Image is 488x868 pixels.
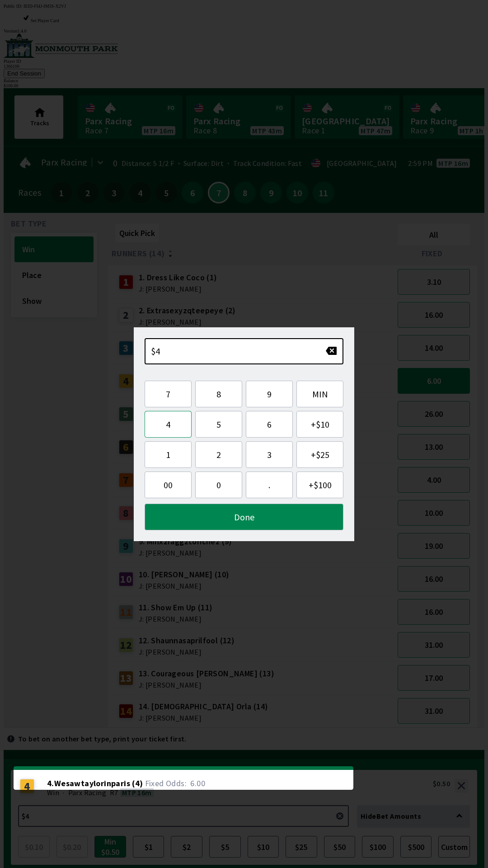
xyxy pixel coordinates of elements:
button: 8 [195,381,242,407]
button: +$100 [296,472,343,498]
button: 0 [195,472,242,498]
span: . [253,479,285,491]
button: 4 [145,411,192,438]
button: +$10 [296,411,343,438]
button: 2 [195,441,242,468]
button: 7 [145,381,192,407]
span: 8 [203,388,235,400]
button: 5 [195,411,242,438]
button: 1 [145,441,192,468]
span: + $25 [304,449,336,460]
span: MIN [304,388,336,400]
button: . [246,472,293,498]
button: 3 [246,441,293,468]
button: MIN [296,381,343,407]
span: 2 [203,449,235,460]
span: 6 [253,419,285,430]
button: 00 [145,472,192,498]
span: 0 [203,479,235,491]
button: 6 [246,411,293,438]
button: Done [145,504,343,530]
span: 7 [152,388,184,400]
span: 1 [152,449,184,460]
button: +$25 [296,441,343,468]
span: + $10 [304,419,336,430]
span: 00 [152,479,184,491]
span: Done [152,511,336,523]
span: + $100 [304,479,336,491]
span: 5 [203,419,235,430]
span: $4 [151,345,160,357]
span: 3 [253,449,285,460]
button: 9 [246,381,293,407]
span: 9 [253,388,285,400]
